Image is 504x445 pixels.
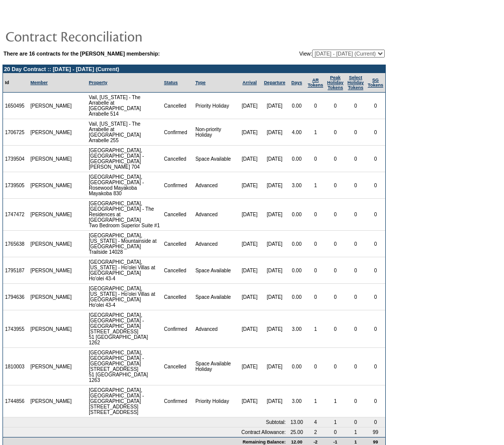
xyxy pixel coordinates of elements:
[325,427,346,437] td: 0
[250,50,385,58] td: View:
[162,231,193,257] td: Cancelled
[325,199,346,231] td: 0
[262,385,288,417] td: [DATE]
[288,172,306,199] td: 3.00
[291,80,302,85] a: Days
[87,93,162,119] td: Vail, [US_STATE] - The Arrabelle at [GEOGRAPHIC_DATA] Arrabelle 514
[3,257,29,284] td: 1795187
[29,231,74,257] td: [PERSON_NAME]
[262,172,288,199] td: [DATE]
[325,119,346,146] td: 0
[288,417,306,427] td: 13.00
[237,199,262,231] td: [DATE]
[29,310,74,348] td: [PERSON_NAME]
[306,348,325,385] td: 0
[366,310,385,348] td: 0
[366,427,385,437] td: 99
[237,146,262,172] td: [DATE]
[346,231,366,257] td: 0
[366,257,385,284] td: 0
[87,146,162,172] td: [GEOGRAPHIC_DATA], [GEOGRAPHIC_DATA] - [GEOGRAPHIC_DATA] [PERSON_NAME] 704
[162,146,193,172] td: Cancelled
[366,146,385,172] td: 0
[346,93,366,119] td: 0
[262,348,288,385] td: [DATE]
[29,172,74,199] td: [PERSON_NAME]
[3,231,29,257] td: 1765638
[346,385,366,417] td: 0
[366,119,385,146] td: 0
[162,93,193,119] td: Cancelled
[193,119,238,146] td: Non-priority Holiday
[237,93,262,119] td: [DATE]
[306,417,325,427] td: 4
[29,284,74,310] td: [PERSON_NAME]
[237,172,262,199] td: [DATE]
[306,257,325,284] td: 0
[306,119,325,146] td: 1
[3,146,29,172] td: 1739504
[366,172,385,199] td: 0
[288,427,306,437] td: 25.00
[306,310,325,348] td: 1
[195,80,205,85] a: Type
[87,348,162,385] td: [GEOGRAPHIC_DATA], [GEOGRAPHIC_DATA] - [GEOGRAPHIC_DATA][STREET_ADDRESS] 51 [GEOGRAPHIC_DATA] 1263
[3,172,29,199] td: 1739505
[325,231,346,257] td: 0
[366,284,385,310] td: 0
[262,146,288,172] td: [DATE]
[346,310,366,348] td: 0
[3,310,29,348] td: 1743955
[262,199,288,231] td: [DATE]
[162,310,193,348] td: Confirmed
[306,93,325,119] td: 0
[366,417,385,427] td: 0
[288,348,306,385] td: 0.00
[3,427,288,437] td: Contract Allowance:
[164,80,178,85] a: Status
[366,93,385,119] td: 0
[346,119,366,146] td: 0
[306,284,325,310] td: 0
[193,284,238,310] td: Space Available
[306,172,325,199] td: 1
[346,417,366,427] td: 0
[193,93,238,119] td: Priority Holiday
[237,385,262,417] td: [DATE]
[325,284,346,310] td: 0
[29,146,74,172] td: [PERSON_NAME]
[346,257,366,284] td: 0
[89,80,107,85] a: Property
[87,199,162,231] td: [GEOGRAPHIC_DATA], [GEOGRAPHIC_DATA] - The Residences at [GEOGRAPHIC_DATA] Two Bedroom Superior S...
[162,257,193,284] td: Cancelled
[87,119,162,146] td: Vail, [US_STATE] - The Arrabelle at [GEOGRAPHIC_DATA] Arrabelle 255
[325,385,346,417] td: 1
[3,348,29,385] td: 1810003
[366,385,385,417] td: 0
[242,80,257,85] a: Arrival
[162,348,193,385] td: Cancelled
[288,284,306,310] td: 0.00
[3,65,385,73] td: 20 Day Contract :: [DATE] - [DATE] (Current)
[193,385,238,417] td: Priority Holiday
[366,199,385,231] td: 0
[237,119,262,146] td: [DATE]
[87,231,162,257] td: [GEOGRAPHIC_DATA], [US_STATE] - Mountainside at [GEOGRAPHIC_DATA] Trailside 14028
[87,310,162,348] td: [GEOGRAPHIC_DATA], [GEOGRAPHIC_DATA] - [GEOGRAPHIC_DATA][STREET_ADDRESS] 51 [GEOGRAPHIC_DATA] 1262
[288,257,306,284] td: 0.00
[306,231,325,257] td: 0
[193,231,238,257] td: Advanced
[29,257,74,284] td: [PERSON_NAME]
[308,78,323,88] a: ARTokens
[288,231,306,257] td: 0.00
[162,172,193,199] td: Confirmed
[264,80,286,85] a: Departure
[288,146,306,172] td: 0.00
[306,146,325,172] td: 0
[29,348,74,385] td: [PERSON_NAME]
[237,257,262,284] td: [DATE]
[288,119,306,146] td: 4.00
[193,310,238,348] td: Advanced
[3,417,288,427] td: Subtotal:
[3,119,29,146] td: 1706725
